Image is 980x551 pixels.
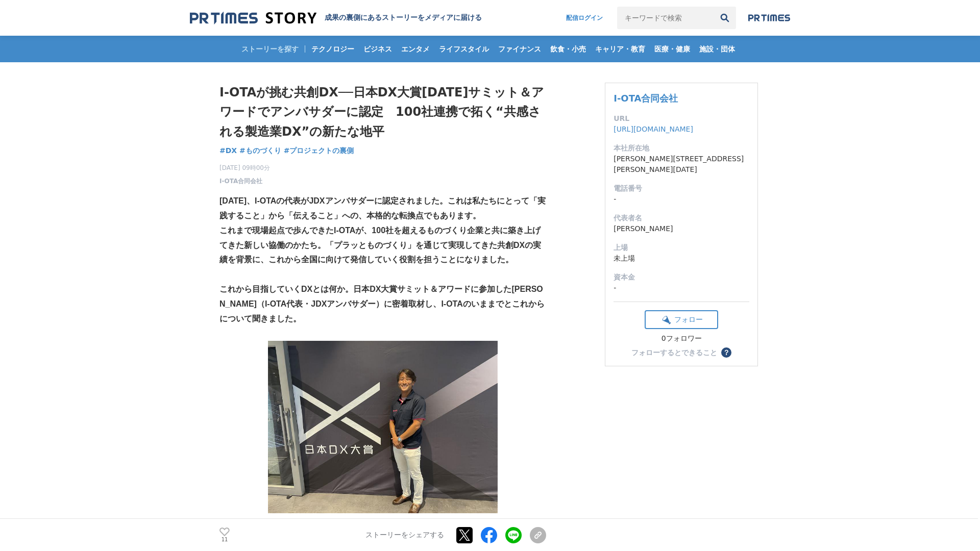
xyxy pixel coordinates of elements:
[645,334,718,343] div: 0フォロワー
[359,44,396,54] span: ビジネス
[190,11,316,25] img: 成果の裏側にあるストーリーをメディアに届ける
[239,146,281,155] span: #ものづくり
[614,223,749,234] dd: [PERSON_NAME]
[546,36,590,62] a: 飲食・小売
[614,125,693,133] a: [URL][DOMAIN_NAME]
[721,347,731,358] button: ？
[365,531,444,540] p: ストーリーをシェアする
[614,242,749,253] dt: 上場
[614,272,749,283] dt: 資本金
[239,145,281,156] a: #ものづくり
[219,196,546,220] strong: [DATE]、I-OTAの代表がJDXアンバサダーに認定されました。これは私たちにとって「実践すること」から「伝えること」への、本格的な転換点でもあります。
[614,194,749,205] dd: -
[219,285,545,323] strong: これから目指していくDXとは何か。日本DX大賞サミット＆アワードに参加した[PERSON_NAME]（I-OTA代表・JDXアンバサダー）に密着取材し、I-OTAのいままでとこれからについて聞き...
[268,341,498,513] img: thumbnail_67466700-83b5-11f0-ad79-c999cfcf5fa9.jpg
[614,143,749,154] dt: 本社所在地
[723,349,730,356] span: ？
[695,36,739,62] a: 施設・団体
[307,36,358,62] a: テクノロジー
[748,14,790,22] img: prtimes
[494,36,545,62] a: ファイナンス
[190,11,482,25] a: 成果の裏側にあるストーリーをメディアに届ける 成果の裏側にあるストーリーをメディアに届ける
[614,113,749,124] dt: URL
[591,36,649,62] a: キャリア・教育
[219,537,230,542] p: 11
[631,349,717,356] div: フォローするとできること
[219,226,541,264] strong: これまで現場起点で歩んできたI-OTAが、100社を超えるものづくり企業と共に築き上げてきた新しい協働のかたち。「プラッとものづくり」を通じて実現してきた共創DXの実績を背景に、これから全国に向...
[614,154,749,175] dd: [PERSON_NAME][STREET_ADDRESS][PERSON_NAME][DATE]
[397,36,434,62] a: エンタメ
[556,7,613,29] a: 配信ログイン
[219,145,237,156] a: #DX
[284,145,354,156] a: #プロジェクトの裏側
[435,44,493,54] span: ライフスタイル
[614,213,749,223] dt: 代表者名
[435,36,493,62] a: ライフスタイル
[695,44,739,54] span: 施設・団体
[325,13,482,22] h2: 成果の裏側にあるストーリーをメディアに届ける
[617,7,714,29] input: キーワードで検索
[284,146,354,155] span: #プロジェクトの裏側
[219,177,262,186] a: I-OTA合同会社
[645,310,718,329] button: フォロー
[591,44,649,54] span: キャリア・教育
[614,283,749,293] dd: -
[614,183,749,194] dt: 電話番号
[219,163,270,172] span: [DATE] 09時00分
[650,44,694,54] span: 医療・健康
[494,44,545,54] span: ファイナンス
[546,44,590,54] span: 飲食・小売
[614,93,678,104] a: I-OTA合同会社
[397,44,434,54] span: エンタメ
[714,7,736,29] button: 検索
[359,36,396,62] a: ビジネス
[219,83,546,141] h1: I-OTAが挑む共創DX──日本DX大賞[DATE]サミット＆アワードでアンバサダーに認定 100社連携で拓く“共感される製造業DX”の新たな地平
[307,44,358,54] span: テクノロジー
[650,36,694,62] a: 医療・健康
[219,146,237,155] span: #DX
[614,253,749,264] dd: 未上場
